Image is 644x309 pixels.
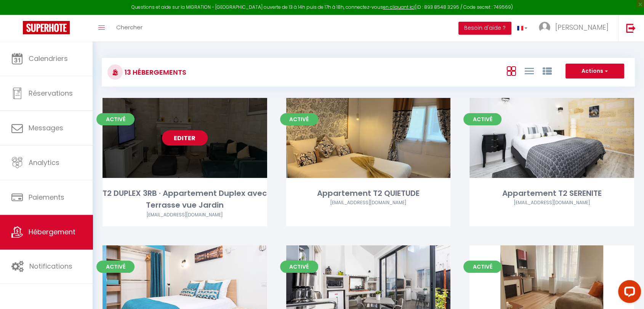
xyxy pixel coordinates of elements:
div: Appartement T2 QUIETUDE [286,187,451,199]
span: [PERSON_NAME] [555,22,609,32]
img: Super Booking [23,21,70,34]
div: Airbnb [469,199,634,207]
h3: 13 Hébergements [123,64,186,81]
span: Messages [29,123,63,133]
a: Vue en Box [506,64,516,77]
img: logout [626,23,636,33]
span: Calendriers [29,54,68,63]
span: Analytics [29,158,59,167]
a: Editer [529,278,575,293]
div: T2 DUPLEX 3RB · Appartement Duplex avec Terrasse vue Jardin [103,187,267,211]
span: Notifications [29,261,72,271]
a: Editer [162,278,208,293]
span: Paiements [29,192,64,202]
span: Chercher [116,23,143,31]
a: Chercher [111,15,148,42]
span: Hébergement [29,227,75,237]
div: Airbnb [103,211,267,219]
a: en cliquant ici [383,4,415,10]
a: ... [PERSON_NAME] [533,15,618,42]
span: Activé [280,113,318,125]
iframe: LiveChat chat widget [612,277,644,309]
span: Activé [463,113,501,125]
a: Editer [345,130,391,146]
a: Vue par Groupe [542,64,551,77]
a: Editer [529,130,575,146]
span: Activé [96,261,135,273]
button: Actions [566,64,624,79]
img: ... [539,22,550,33]
a: Editer [162,130,208,146]
button: Besoin d'aide ? [458,22,511,35]
span: Activé [280,261,318,273]
div: Appartement T2 SERENITE [469,187,634,199]
div: Airbnb [286,199,451,207]
span: Activé [463,261,501,273]
span: Réservations [29,88,73,98]
a: Editer [345,278,391,293]
a: Vue en Liste [524,64,533,77]
span: Activé [96,113,135,125]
